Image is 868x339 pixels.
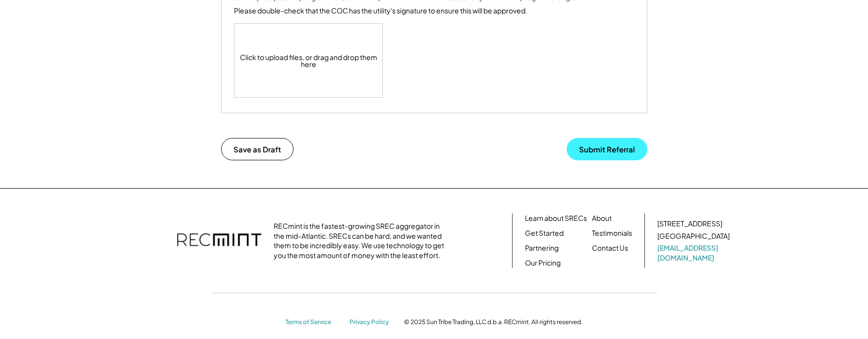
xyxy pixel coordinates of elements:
div: RECmint is the fastest-growing SREC aggregator in the mid-Atlantic. SRECs can be hard, and we wan... [274,221,450,260]
a: [EMAIL_ADDRESS][DOMAIN_NAME] [657,243,732,263]
div: Click to upload files, or drag and drop them here [234,24,383,97]
a: Partnering [525,243,559,253]
div: © 2025 Sun Tribe Trading, LLC d.b.a. RECmint. All rights reserved. [404,318,582,326]
div: Please double-check that the COC has the utility's signature to ensure this will be approved. [234,5,527,16]
button: Submit Referral [567,138,647,160]
button: Save as Draft [221,138,293,160]
a: Terms of Service [286,318,340,327]
a: Testimonials [592,228,632,238]
div: [STREET_ADDRESS] [657,219,722,229]
a: Learn about SRECs [525,213,587,223]
a: Privacy Policy [349,318,394,327]
a: Contact Us [592,243,628,253]
a: Our Pricing [525,258,561,268]
img: recmint-logotype%403x.png [177,223,261,258]
div: [GEOGRAPHIC_DATA] [657,231,730,241]
a: About [592,213,612,223]
a: Get Started [525,228,564,238]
